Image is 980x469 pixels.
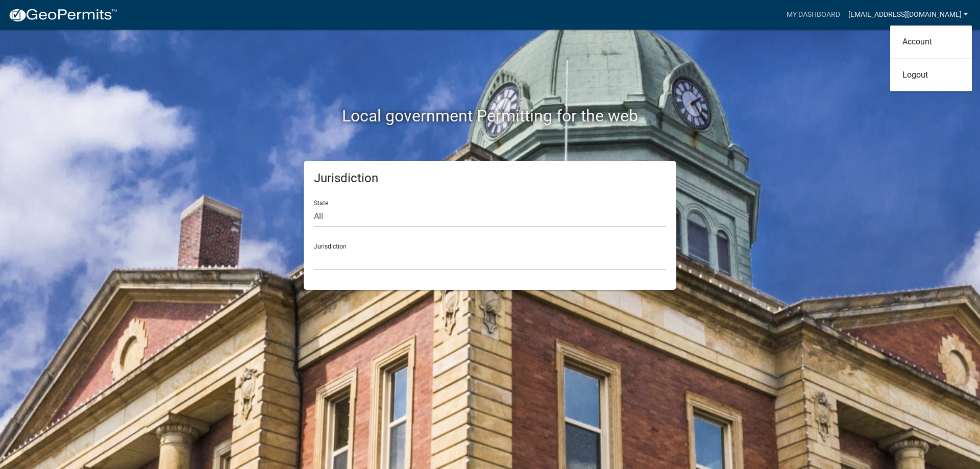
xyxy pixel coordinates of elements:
[890,26,972,91] div: [EMAIL_ADDRESS][DOMAIN_NAME]
[782,5,844,24] a: My Dashboard
[890,30,972,54] a: Account
[207,106,773,126] h2: Local government Permitting for the web
[844,5,972,24] a: [EMAIL_ADDRESS][DOMAIN_NAME]
[314,171,666,186] h5: Jurisdiction
[890,63,972,87] a: Logout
